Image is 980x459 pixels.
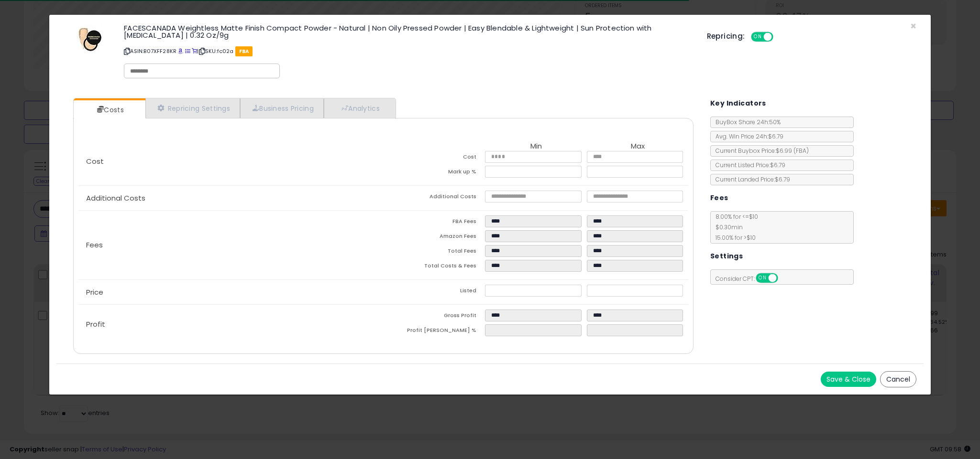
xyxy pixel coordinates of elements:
[711,132,783,140] span: Avg. Win Price 24h: $6.79
[710,97,766,109] h5: Key Indicators
[711,223,743,231] span: $0.30 min
[710,250,743,262] h5: Settings
[185,47,190,55] a: All offer listings
[384,285,485,299] td: Listed
[752,33,764,41] span: ON
[384,260,485,275] td: Total Costs & Fees
[776,274,792,282] span: OFF
[78,320,383,328] p: Profit
[711,161,785,169] span: Current Listed Price: $6.79
[324,98,395,118] a: Analytics
[78,288,383,296] p: Price
[145,98,240,118] a: Repricing Settings
[384,215,485,230] td: FBA Fees
[76,24,105,53] img: 4173kwipRPL._SL60_.jpg
[235,46,253,56] span: FBA
[880,371,916,387] button: Cancel
[587,142,688,151] th: Max
[821,372,876,387] button: Save & Close
[78,241,383,249] p: Fees
[771,33,787,41] span: OFF
[74,100,144,119] a: Costs
[384,191,485,205] td: Additional Costs
[776,147,809,155] span: $6.99
[793,147,809,155] span: ( FBA )
[910,19,916,33] span: ×
[711,213,758,242] span: 8.00 % for <= $10
[711,147,809,155] span: Current Buybox Price:
[711,275,791,283] span: Consider CPT:
[192,47,197,55] a: Your listing only
[710,192,728,204] h5: Fees
[711,118,781,126] span: BuyBox Share 24h: 50%
[711,234,756,242] span: 15.00 % for > $10
[384,324,485,339] td: Profit [PERSON_NAME] %
[384,310,485,324] td: Gross Profit
[384,151,485,166] td: Cost
[78,158,383,165] p: Cost
[485,142,586,151] th: Min
[707,32,745,40] h5: Repricing:
[78,194,383,202] p: Additional Costs
[124,24,692,39] h3: FACESCANADA Weightless Matte Finish Compact Powder - Natural | Non Oily Pressed Powder | Easy Ble...
[124,43,692,59] p: ASIN: B07XFF28KR | SKU: fc02a
[384,166,485,181] td: Mark up %
[757,274,769,282] span: ON
[240,98,324,118] a: Business Pricing
[711,175,790,183] span: Current Landed Price: $6.79
[384,230,485,245] td: Amazon Fees
[178,47,183,55] a: BuyBox page
[384,245,485,260] td: Total Fees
